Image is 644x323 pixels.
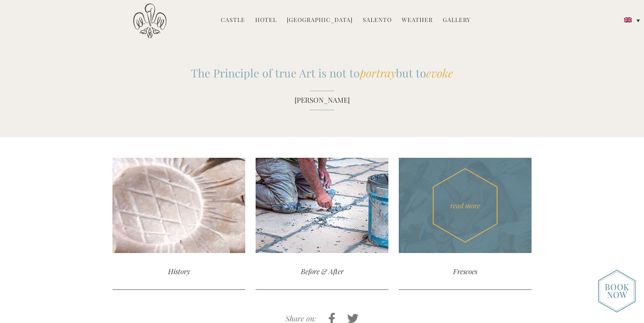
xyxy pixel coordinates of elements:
[256,253,388,290] div: Before & After
[133,3,166,39] img: Castello di Ugento
[426,65,453,80] em: evoke
[112,158,245,290] a: History
[255,16,277,25] a: Hotel
[598,270,636,313] img: new-booknow.png
[360,65,396,80] em: portray
[363,16,392,25] a: Salento
[119,90,525,110] div: [PERSON_NAME]
[119,67,525,79] p: The Principle of true Art is not to but to
[221,16,245,25] a: Castle
[287,16,353,25] a: [GEOGRAPHIC_DATA]
[399,158,532,253] div: read more
[624,17,632,22] img: English
[443,16,471,25] a: Gallery
[112,253,245,290] div: History
[256,158,388,290] a: Before & After
[402,16,433,25] a: Weather
[399,158,532,290] a: read more Frescoes
[285,315,316,323] h4: Share on:
[399,253,532,290] div: Frescoes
